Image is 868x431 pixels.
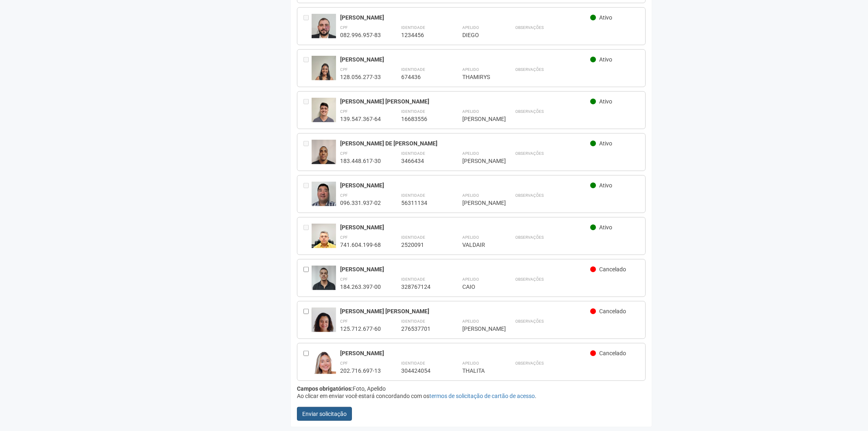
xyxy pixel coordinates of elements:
[312,98,336,130] img: user.jpg
[462,325,495,332] div: [PERSON_NAME]
[462,283,495,290] div: CAIO
[401,283,442,290] div: 328767124
[599,308,626,314] span: Cancelado
[462,67,479,72] strong: Apelido
[312,182,336,214] img: user.jpg
[462,235,479,240] strong: Apelido
[515,109,544,114] strong: Observações
[515,25,544,30] strong: Observações
[515,151,544,156] strong: Observações
[401,115,442,123] div: 16683556
[401,193,425,198] strong: Identidade
[401,31,442,39] div: 1234456
[401,277,425,281] strong: Identidade
[401,109,425,114] strong: Identidade
[340,73,381,81] div: 128.056.277-33
[462,73,495,81] div: THAMIRYS
[303,14,312,39] div: Entre em contato com a Aministração para solicitar o cancelamento ou 2a via
[599,182,612,189] span: Ativo
[340,350,591,357] div: [PERSON_NAME]
[303,98,312,123] div: Entre em contato com a Aministração para solicitar o cancelamento ou 2a via
[340,319,348,323] strong: CPF
[340,157,381,165] div: 183.448.617-30
[599,140,612,147] span: Ativo
[401,319,425,323] strong: Identidade
[340,109,348,114] strong: CPF
[297,385,353,392] strong: Campos obrigatórios:
[462,157,495,165] div: [PERSON_NAME]
[515,193,544,198] strong: Observações
[297,385,646,392] div: Foto, Apelido
[312,224,336,256] img: user.jpg
[340,277,348,281] strong: CPF
[340,241,381,248] div: 741.604.199-68
[462,151,479,156] strong: Apelido
[340,325,381,332] div: 125.712.677-60
[599,56,612,63] span: Ativo
[303,224,312,248] div: Entre em contato com a Aministração para solicitar o cancelamento ou 2a via
[340,67,348,72] strong: CPF
[401,73,442,81] div: 674436
[462,367,495,374] div: THALITA
[401,67,425,72] strong: Identidade
[340,308,591,315] div: [PERSON_NAME] [PERSON_NAME]
[312,266,336,298] img: user.jpg
[515,319,544,323] strong: Observações
[462,193,479,198] strong: Apelido
[401,199,442,207] div: 56311134
[429,393,535,399] a: termos de solicitação de cartão de acesso
[340,283,381,290] div: 184.263.397-00
[340,14,591,21] div: [PERSON_NAME]
[340,56,591,63] div: [PERSON_NAME]
[340,235,348,240] strong: CPF
[303,140,312,165] div: Entre em contato com a Aministração para solicitar o cancelamento ou 2a via
[515,235,544,240] strong: Observações
[340,115,381,123] div: 139.547.367-64
[303,56,312,81] div: Entre em contato com a Aministração para solicitar o cancelamento ou 2a via
[340,31,381,39] div: 082.996.957-83
[462,241,495,248] div: VALDAIR
[462,25,479,30] strong: Apelido
[515,361,544,365] strong: Observações
[340,25,348,30] strong: CPF
[401,235,425,240] strong: Identidade
[462,109,479,114] strong: Apelido
[312,308,336,342] img: user.jpg
[340,193,348,198] strong: CPF
[462,361,479,365] strong: Apelido
[303,182,312,207] div: Entre em contato com a Aministração para solicitar o cancelamento ou 2a via
[340,151,348,156] strong: CPF
[401,241,442,248] div: 2520091
[599,224,612,231] span: Ativo
[599,266,626,273] span: Cancelado
[599,350,626,356] span: Cancelado
[515,277,544,281] strong: Observações
[401,157,442,165] div: 3466434
[401,325,442,332] div: 276537701
[340,199,381,207] div: 096.331.937-02
[340,182,591,189] div: [PERSON_NAME]
[462,199,495,207] div: [PERSON_NAME]
[312,56,336,84] img: user.jpg
[515,67,544,72] strong: Observações
[312,140,336,172] img: user.jpg
[462,115,495,123] div: [PERSON_NAME]
[401,361,425,365] strong: Identidade
[340,361,348,365] strong: CPF
[340,224,591,231] div: [PERSON_NAME]
[297,407,352,421] button: Enviar solicitação
[599,14,612,21] span: Ativo
[599,98,612,105] span: Ativo
[340,367,381,374] div: 202.716.697-13
[340,140,591,147] div: [PERSON_NAME] DE [PERSON_NAME]
[401,367,442,374] div: 304424054
[312,14,336,57] img: user.jpg
[401,151,425,156] strong: Identidade
[462,319,479,323] strong: Apelido
[340,98,591,105] div: [PERSON_NAME] [PERSON_NAME]
[401,25,425,30] strong: Identidade
[462,277,479,281] strong: Apelido
[462,31,495,39] div: DIEGO
[297,392,646,400] div: Ao clicar em enviar você estará concordando com os .
[312,350,336,384] img: user.jpg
